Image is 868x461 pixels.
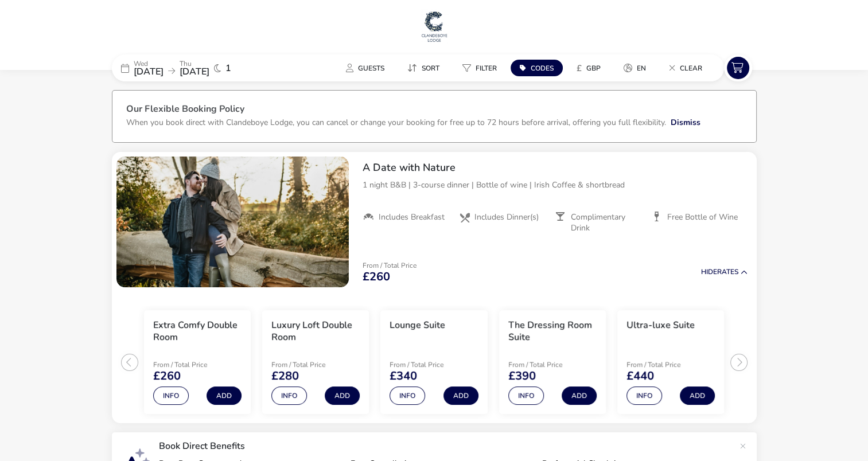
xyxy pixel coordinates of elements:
[626,370,654,382] span: £440
[508,361,590,368] p: From / Total Price
[271,386,307,405] button: Info
[390,386,425,405] button: Info
[701,267,717,276] span: Hide
[671,116,700,128] button: Dismiss
[508,370,536,382] span: £390
[153,319,242,343] h3: Extra Comfy Double Room
[571,212,642,233] span: Complimentary Drink
[422,64,439,73] span: Sort
[626,319,695,331] h3: Ultra-luxe Suite
[138,306,256,419] swiper-slide: 1 / 5
[153,361,235,368] p: From / Total Price
[562,386,597,405] button: Add
[375,306,493,419] swiper-slide: 3 / 5
[358,64,384,73] span: Guests
[511,60,567,76] naf-pibe-menu-bar-item: Codes
[443,386,478,405] button: Add
[379,212,445,222] span: Includes Breakfast
[567,60,610,76] button: £GBP
[159,442,734,451] p: Book Direct Benefits
[680,386,715,405] button: Add
[476,64,497,73] span: Filter
[453,60,506,76] button: Filter
[612,306,730,419] swiper-slide: 5 / 5
[363,179,748,191] p: 1 night B&B | 3-course dinner | Bottle of wine | Irish Coffee & shortbread
[577,62,582,74] i: £
[680,64,702,73] span: Clear
[614,60,655,76] button: en
[660,60,716,76] naf-pibe-menu-bar-item: Clear
[493,306,612,419] swiper-slide: 4 / 5
[134,65,164,78] span: [DATE]
[325,386,360,405] button: Add
[511,60,563,76] button: Codes
[116,157,349,287] swiper-slide: 1 / 1
[353,152,757,243] div: A Date with Nature1 night B&B | 3-course dinner | Bottle of wine | Irish Coffee & shortbreadInclu...
[126,117,666,128] p: When you book direct with Clandeboye Lodge, you can cancel or change your booking for free up to ...
[134,60,164,67] p: Wed
[614,60,660,76] naf-pibe-menu-bar-item: en
[112,54,284,81] div: Wed[DATE]Thu[DATE]1
[390,319,445,331] h3: Lounge Suite
[626,386,662,405] button: Info
[271,361,353,368] p: From / Total Price
[660,60,711,76] button: Clear
[271,319,360,343] h3: Luxury Loft Double Room
[637,64,646,73] span: en
[508,386,544,405] button: Info
[153,386,189,405] button: Info
[390,361,471,368] p: From / Total Price
[225,64,231,73] span: 1
[508,319,597,343] h3: The Dressing Room Suite
[271,370,299,382] span: £280
[363,271,390,283] span: £260
[626,361,708,368] p: From / Total Price
[180,65,209,78] span: [DATE]
[398,60,453,76] naf-pibe-menu-bar-item: Sort
[390,370,417,382] span: £340
[153,370,181,382] span: £260
[420,9,449,44] img: Main Website
[453,60,511,76] naf-pibe-menu-bar-item: Filter
[256,306,375,419] swiper-slide: 2 / 5
[531,64,554,73] span: Codes
[398,60,449,76] button: Sort
[180,60,209,67] p: Thu
[337,60,394,76] button: Guests
[207,386,242,405] button: Add
[474,212,539,222] span: Includes Dinner(s)
[337,60,398,76] naf-pibe-menu-bar-item: Guests
[363,262,417,269] p: From / Total Price
[586,64,601,73] span: GBP
[667,212,738,222] span: Free Bottle of Wine
[567,60,614,76] naf-pibe-menu-bar-item: £GBP
[363,161,748,174] h2: A Date with Nature
[701,268,748,276] button: HideRates
[126,104,742,116] h3: Our Flexible Booking Policy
